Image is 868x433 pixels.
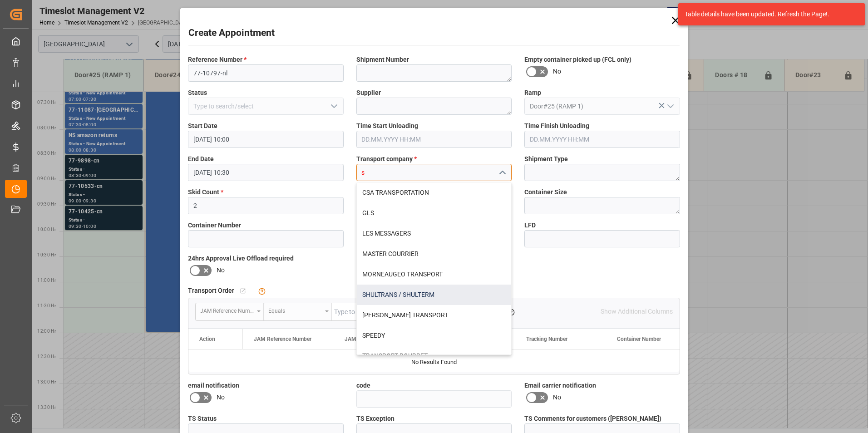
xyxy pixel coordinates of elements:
[188,164,344,181] input: DD.MM.YYYY HH:MM
[524,121,589,131] span: Time Finish Unloading
[524,414,661,423] span: TS Comments for customers ([PERSON_NAME])
[524,381,596,390] span: Email carrier notification
[524,221,536,230] span: LFD
[217,266,225,275] span: No
[685,10,852,19] div: Table details have been updated. Refresh the Page!.
[356,88,381,98] span: Supplier
[188,286,234,295] span: Transport Order
[357,264,512,285] div: MORNEAUGEO TRANSPORT
[524,187,567,197] span: Container Size
[199,336,215,342] div: Action
[268,305,322,315] div: Equals
[217,393,225,402] span: No
[345,336,401,342] span: JAM Shipment Number
[196,303,264,320] button: open menu
[617,336,661,342] span: Container Number
[553,393,561,402] span: No
[356,131,512,148] input: DD.MM.YYYY HH:MM
[663,99,676,113] button: open menu
[357,182,512,203] div: CSA TRANSPORTATION
[188,381,239,390] span: email notification
[188,26,275,40] h2: Create Appointment
[356,414,395,423] span: TS Exception
[356,55,409,64] span: Shipment Number
[526,336,567,342] span: Tracking Number
[356,121,418,131] span: Time Start Unloading
[188,154,214,164] span: End Date
[357,285,512,305] div: SHULTRANS / SHULTERM
[357,203,512,223] div: GLS
[357,346,512,366] div: TRANSPORT BOURRET
[254,336,311,342] span: JAM Reference Number
[264,303,332,320] button: open menu
[188,221,241,230] span: Container Number
[188,254,294,263] span: 24hrs Approval Live Offload required
[188,88,207,98] span: Status
[495,166,508,180] button: close menu
[524,154,568,164] span: Shipment Type
[357,305,512,325] div: [PERSON_NAME] TRANSPORT
[356,154,417,164] span: Transport company
[326,99,340,113] button: open menu
[553,67,561,76] span: No
[524,55,631,64] span: Empty container picked up (FCL only)
[188,121,217,131] span: Start Date
[332,303,499,320] input: Type to search
[188,55,247,64] span: Reference Number
[188,414,217,423] span: TS Status
[188,187,223,197] span: Skid Count
[357,325,512,346] div: SPEEDY
[524,98,680,115] input: Type to search/select
[188,98,344,115] input: Type to search/select
[524,88,541,98] span: Ramp
[357,244,512,264] div: MASTER COURRIER
[188,131,344,148] input: DD.MM.YYYY HH:MM
[524,131,680,148] input: DD.MM.YYYY HH:MM
[357,223,512,244] div: LES MESSAGERS
[200,305,254,315] div: JAM Reference Number
[356,381,370,390] span: code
